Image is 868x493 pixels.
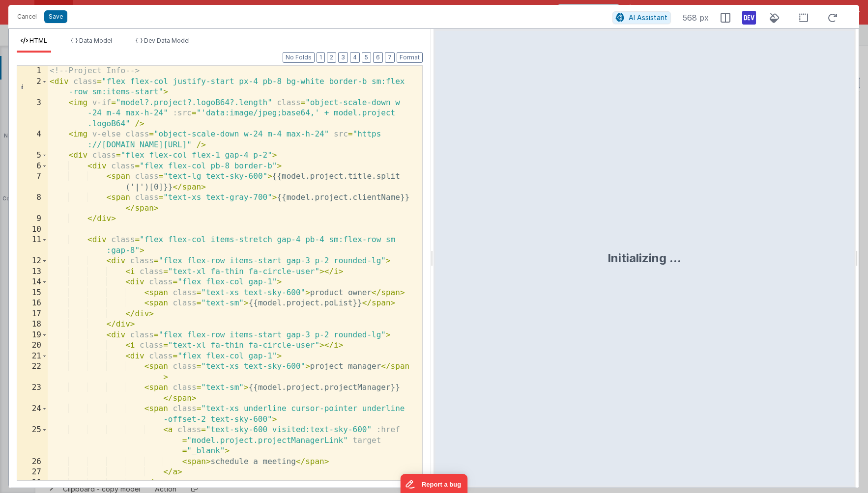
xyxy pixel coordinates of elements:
div: 4 [17,129,48,150]
div: 9 [17,214,48,224]
div: 27 [17,467,48,478]
div: 5 [17,150,48,161]
button: 1 [317,52,325,63]
div: Initializing ... [608,250,681,266]
div: 22 [17,361,48,383]
div: 11 [17,235,48,256]
button: Cancel [12,10,42,24]
div: 28 [17,478,48,489]
button: Save [44,10,67,23]
div: 25 [17,425,48,457]
button: 7 [385,52,395,63]
div: 8 [17,192,48,214]
button: Format [397,52,423,63]
div: 15 [17,288,48,299]
div: 19 [17,330,48,341]
div: 13 [17,267,48,277]
div: 16 [17,298,48,309]
div: 26 [17,457,48,467]
div: 20 [17,340,48,351]
div: 10 [17,224,48,235]
button: 6 [373,52,383,63]
div: 21 [17,351,48,362]
button: No Folds [283,52,315,63]
div: 12 [17,256,48,267]
div: 17 [17,309,48,320]
div: 6 [17,161,48,172]
button: 5 [362,52,371,63]
span: Dev Data Model [144,37,190,44]
span: 568 px [683,12,709,24]
div: 3 [17,98,48,130]
span: Data Model [79,37,112,44]
div: 23 [17,383,48,404]
button: 2 [327,52,336,63]
div: 14 [17,277,48,288]
button: AI Assistant [612,11,671,24]
button: 4 [350,52,360,63]
span: AI Assistant [629,13,667,22]
div: 18 [17,319,48,330]
div: 24 [17,404,48,425]
div: 2 [17,77,48,98]
span: HTML [29,37,47,44]
div: 1 [17,66,48,77]
div: 7 [17,171,48,192]
button: 3 [338,52,348,63]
